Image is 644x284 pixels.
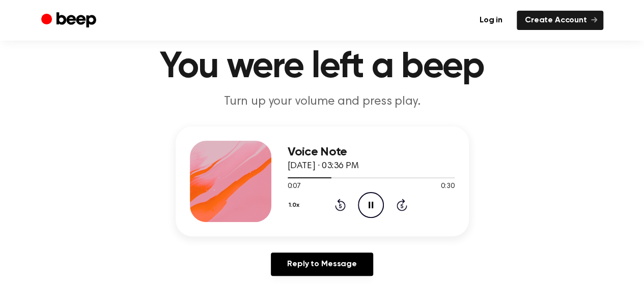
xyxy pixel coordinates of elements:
[41,11,99,30] a: Beep
[288,197,303,214] button: 1.0x
[271,253,373,276] a: Reply to Message
[471,11,511,30] a: Log in
[288,181,301,192] span: 0:07
[517,11,603,30] a: Create Account
[62,49,583,85] h1: You were left a beep
[288,162,359,171] span: [DATE] · 03:36 PM
[127,93,518,110] p: Turn up your volume and press play.
[441,181,454,192] span: 0:30
[288,145,455,159] h3: Voice Note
